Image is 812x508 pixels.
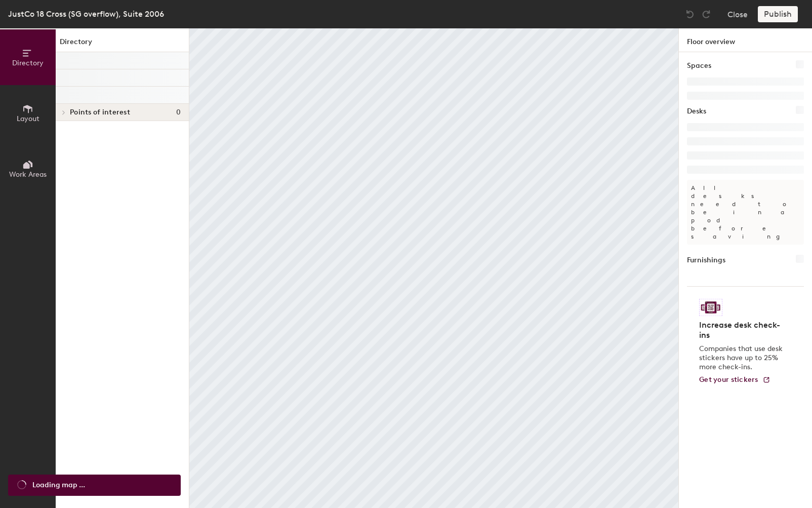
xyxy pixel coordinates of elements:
[699,376,770,384] a: Get your stickers
[8,8,164,20] div: JustCo 18 Cross (SG overflow), Suite 2006
[727,6,748,22] button: Close
[699,299,722,316] img: Sticker logo
[687,60,711,71] h1: Spaces
[176,108,181,116] span: 0
[699,344,786,372] p: Companies that use desk stickers have up to 25% more check-ins.
[70,108,130,116] span: Points of interest
[685,9,695,19] img: Undo
[687,255,725,266] h1: Furnishings
[699,375,758,384] span: Get your stickers
[701,9,711,19] img: Redo
[56,36,189,52] h1: Directory
[17,114,39,123] span: Layout
[699,320,786,340] h4: Increase desk check-ins
[679,28,812,52] h1: Floor overview
[32,480,85,491] span: Loading map ...
[12,59,44,67] span: Directory
[9,170,47,179] span: Work Areas
[189,28,678,508] canvas: Map
[687,180,804,245] p: All desks need to be in a pod before saving
[687,106,706,117] h1: Desks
